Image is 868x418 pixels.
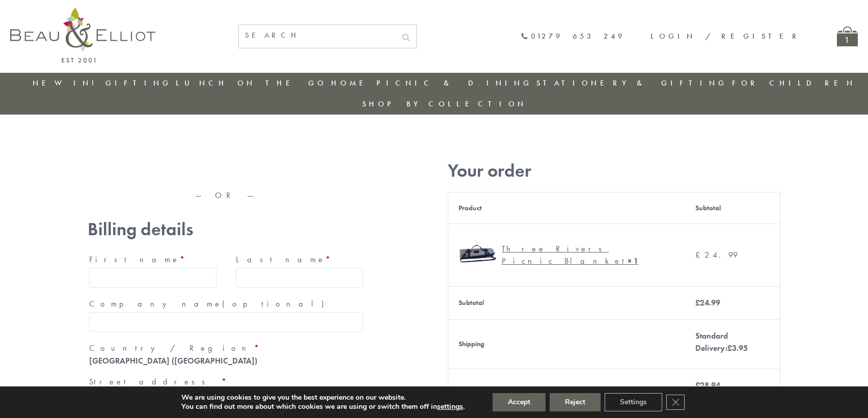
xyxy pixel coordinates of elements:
[695,297,720,308] bdi: 24.99
[695,297,700,308] span: £
[666,395,685,410] button: Close GDPR Cookie Banner
[727,343,732,353] span: £
[362,99,527,109] a: Shop by collection
[86,156,367,181] iframe: Secure express checkout frame
[493,393,546,411] button: Accept
[448,369,685,414] th: Total
[89,340,363,356] label: Country / Region
[628,256,638,266] strong: × 1
[695,330,748,353] label: Standard Delivery:
[105,78,172,88] a: Gifting
[239,25,396,46] input: SEARCH
[521,32,625,41] a: 01279 653 249
[732,78,856,88] a: For Children
[695,380,720,391] bdi: 28.94
[448,286,685,319] th: Subtotal
[176,78,327,88] a: Lunch On The Go
[536,78,727,88] a: Stationery & Gifting
[89,252,216,268] label: First name
[33,78,101,88] a: New in!
[89,296,363,312] label: Company name
[181,393,465,402] p: We are using cookies to give you the best experience on our website.
[502,243,667,267] div: Three Rivers Picnic Blanket
[695,249,704,260] span: £
[181,402,465,411] p: You can find out more about which cookies we are using or switch them off in .
[605,393,662,411] button: Settings
[458,234,497,272] img: Three Rivers XL Picnic Blanket
[448,319,685,369] th: Shipping
[650,31,801,41] a: Login / Register
[89,355,257,366] strong: [GEOGRAPHIC_DATA] ([GEOGRAPHIC_DATA])
[437,402,463,411] button: settings
[458,234,675,276] a: Three Rivers XL Picnic Blanket Three Rivers Picnic Blanket× 1
[236,252,363,268] label: Last name
[448,192,685,224] th: Product
[222,298,330,309] span: (optional)
[727,343,748,353] bdi: 3.95
[10,8,155,63] img: logo
[695,249,738,260] bdi: 24.99
[376,78,532,88] a: Picnic & Dining
[88,219,365,240] h3: Billing details
[550,393,601,411] button: Reject
[685,192,780,224] th: Subtotal
[695,380,700,391] span: £
[89,374,363,390] label: Street address
[331,78,372,88] a: Home
[88,191,365,200] p: — OR —
[837,26,858,46] a: 1
[448,160,780,181] h3: Your order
